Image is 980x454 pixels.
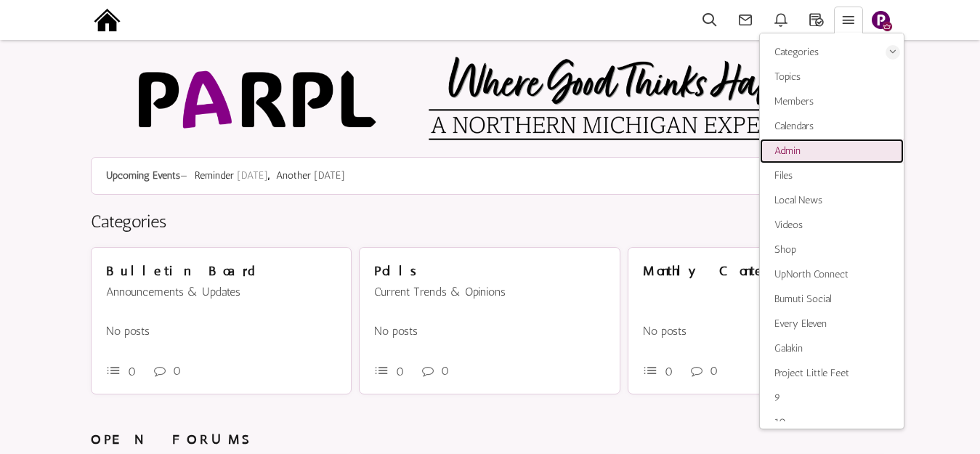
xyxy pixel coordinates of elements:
span: Galakin [774,342,803,354]
span: 0 [173,364,181,378]
a: Reminder [195,169,234,182]
span: 0 [396,365,404,378]
span: [DATE] [237,169,273,182]
span: Upcoming Events [106,169,180,182]
div: — [91,157,890,195]
a: Categories [760,40,904,65]
span: 0 [441,364,449,378]
span: Bulletin Board [106,263,256,279]
a: Every Eleven [760,312,904,336]
a: Galakin [760,336,904,361]
span: UpNorth Connect [774,268,849,280]
a: Polls [374,264,424,279]
span: Bumuti Social [774,293,831,305]
a: Another [276,169,311,182]
span: 0 [710,364,718,378]
span: Every Eleven [774,317,827,330]
a: Bumuti Social [760,287,904,312]
a: Calendars [760,114,904,139]
span: Topics [774,70,801,83]
a: Bulletin Board [106,264,256,279]
a: Project Little Feet [760,361,904,386]
a: 9 [760,386,904,410]
a: Shop [760,238,904,262]
img: output-onlinepngtools%20-%202025-09-15T191211.976.png [91,4,123,36]
span: Files [774,169,793,182]
span: 0 [128,365,136,378]
span: Admin [774,145,801,157]
a: 10 [760,410,904,435]
img: Slide1.png [872,11,890,29]
a: Members [760,89,904,114]
span: 9 [774,392,780,404]
a: UpNorth Connect [760,262,904,287]
a: Categories [91,211,166,232]
span: Project Little Feet [774,367,849,379]
span: Local News [774,194,822,206]
span: Polls [374,263,424,279]
span: 10 [774,416,786,429]
span: Shop [774,243,796,256]
a: Files [760,163,904,188]
span: [DATE] [314,169,345,182]
span: Calendars [774,120,814,132]
span: Monthly Contests [643,263,796,279]
a: Monthly Contests [643,264,796,279]
span: Members [774,95,814,108]
span: 0 [665,365,673,378]
a: Local News [760,188,904,213]
span: Videos [774,219,803,231]
a: Topics [760,65,904,89]
a: Videos [760,213,904,238]
a: Admin [760,139,904,163]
